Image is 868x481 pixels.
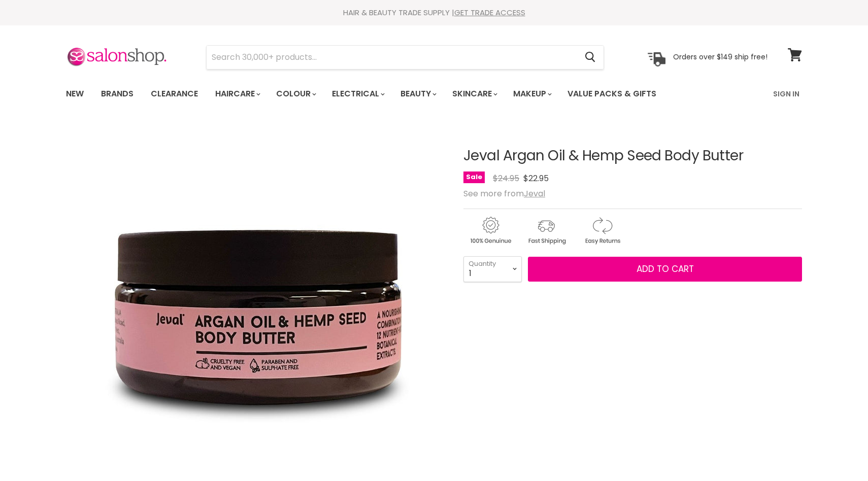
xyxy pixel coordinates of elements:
a: Skincare [445,83,504,105]
nav: Main [53,79,815,109]
span: $22.95 [523,173,549,184]
span: Sale [463,171,485,183]
button: Search [577,46,604,69]
a: Sign In [767,83,806,105]
h1: Jeval Argan Oil & Hemp Seed Body Butter [463,148,802,164]
a: Haircare [208,83,266,105]
a: Brands [93,83,141,105]
a: Electrical [324,83,391,105]
img: returns.gif [575,215,629,246]
img: shipping.gif [519,215,573,246]
a: New [58,83,91,105]
span: $24.95 [493,173,519,184]
span: Add to cart [637,263,694,275]
a: GET TRADE ACCESS [454,7,525,18]
div: HAIR & BEAUTY TRADE SUPPLY | [53,8,815,18]
button: Add to cart [528,257,802,282]
span: See more from [463,188,545,199]
select: Quantity [463,256,522,282]
a: Jeval [524,188,545,199]
a: Value Packs & Gifts [560,83,664,105]
p: Orders over $149 ship free! [673,52,767,61]
img: genuine.gif [463,215,517,246]
a: Colour [269,83,322,105]
a: Beauty [393,83,443,105]
a: Clearance [143,83,206,105]
a: Makeup [506,83,558,105]
ul: Main menu [58,79,716,109]
form: Product [206,45,604,70]
input: Search [207,46,577,69]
